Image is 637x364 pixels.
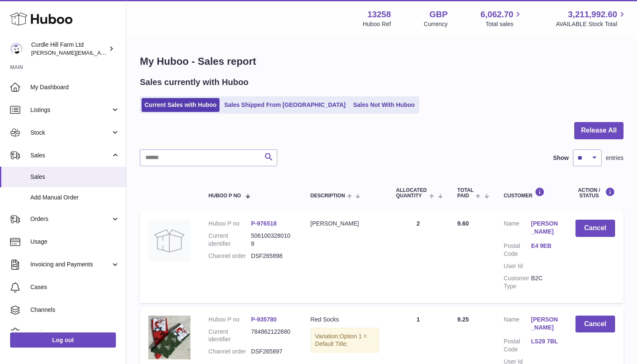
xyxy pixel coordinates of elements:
span: 9.25 [458,316,469,323]
td: 2 [388,211,449,303]
dt: Postal Code [504,337,531,353]
dt: User Id [504,262,531,270]
span: ALLOCATED Quantity [396,188,427,199]
a: [PERSON_NAME] [531,316,559,332]
span: Total sales [485,20,523,28]
dt: Current identifier [209,328,251,344]
span: Sales [30,173,120,181]
dt: Customer Type [504,274,531,290]
span: 3,211,992.60 [568,9,617,20]
a: [PERSON_NAME] [531,220,559,236]
button: Cancel [575,220,615,237]
span: [PERSON_NAME][EMAIL_ADDRESS][DOMAIN_NAME] [31,49,169,56]
strong: GBP [429,9,447,20]
span: Usage [30,238,120,246]
dt: Name [504,220,531,238]
span: My Dashboard [30,83,120,91]
div: [PERSON_NAME] [310,220,379,228]
a: LS29 7BL [531,337,559,345]
strong: 13258 [367,9,391,20]
span: Settings [30,329,120,337]
dd: 5061003280108 [251,232,294,248]
span: Description [310,193,345,199]
dd: DSF265897 [251,348,294,356]
dt: Postal Code [504,242,531,258]
span: Huboo P no [209,193,241,199]
dt: Channel order [209,348,251,356]
span: Cases [30,283,120,291]
span: Listings [30,106,111,114]
a: 3,211,992.60 AVAILABLE Stock Total [556,9,627,28]
a: P-935780 [251,316,277,323]
button: Cancel [575,316,615,333]
div: Huboo Ref [363,20,391,28]
span: Sales [30,151,111,159]
img: 132581705942081.jpg [148,316,190,360]
span: 9.60 [458,220,469,227]
div: Variation: [310,328,379,353]
div: Curdle Hill Farm Ltd [31,41,107,57]
a: Current Sales with Huboo [142,98,219,112]
dt: Huboo P no [209,220,251,228]
span: Total paid [458,188,474,199]
div: Currency [424,20,448,28]
dt: Current identifier [209,232,251,248]
a: Sales Not With Huboo [350,98,418,112]
h1: My Huboo - Sales report [140,55,624,68]
span: Option 1 = Default Title; [315,333,367,348]
span: 6,062.70 [481,9,514,20]
span: Orders [30,215,111,223]
img: miranda@diddlysquatfarmshop.com [10,43,23,55]
dd: B2C [531,274,559,290]
a: 6,062.70 Total sales [481,9,523,28]
dt: Name [504,316,531,334]
a: E4 9EB [531,242,559,250]
span: Stock [30,129,111,137]
img: no-photo.jpg [148,220,190,262]
dd: 784862122680 [251,328,294,344]
button: Release All [574,122,624,139]
div: Red Socks [310,316,379,324]
span: Add Manual Order [30,194,120,202]
div: Action / Status [575,187,615,199]
dt: Huboo P no [209,316,251,324]
span: Channels [30,306,120,314]
h2: Sales currently with Huboo [140,77,249,88]
dd: DSF265898 [251,252,294,260]
label: Show [553,154,569,162]
a: Sales Shipped From [GEOGRAPHIC_DATA] [221,98,348,112]
a: P-976518 [251,220,277,227]
dt: Channel order [209,252,251,260]
div: Customer [504,187,559,199]
a: Log out [10,332,116,348]
span: AVAILABLE Stock Total [556,20,627,28]
span: entries [606,154,624,162]
span: Invoicing and Payments [30,260,111,268]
